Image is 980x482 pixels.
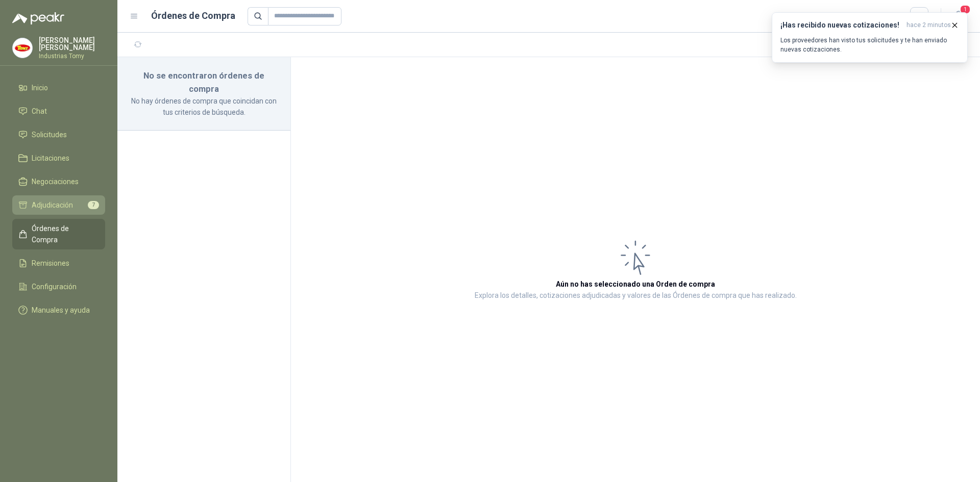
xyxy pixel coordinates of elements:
[960,5,971,14] span: 1
[12,102,105,121] a: Chat
[12,277,105,296] a: Configuración
[475,290,797,302] p: Explora los detalles, cotizaciones adjudicadas y valores de las Órdenes de compra que has realizado.
[772,12,968,63] button: ¡Has recibido nuevas cotizaciones!hace 2 minutos Los proveedores han visto tus solicitudes y te h...
[12,78,105,97] a: Inicio
[780,21,902,30] h3: ¡Has recibido nuevas cotizaciones!
[32,281,77,292] span: Configuración
[32,82,48,93] span: Inicio
[32,223,95,245] span: Órdenes de Compra
[151,9,235,23] h1: Órdenes de Compra
[130,69,278,95] h3: No se encontraron órdenes de compra
[32,153,69,164] span: Licitaciones
[12,172,105,191] a: Negociaciones
[556,278,715,290] h3: Aún no has seleccionado una Orden de compra
[13,38,32,58] img: Company Logo
[32,199,73,211] span: Adjudicación
[12,125,105,144] a: Solicitudes
[12,12,64,24] img: Logo peakr
[12,300,105,320] a: Manuales y ayuda
[906,21,951,30] span: hace 2 minutos
[12,253,105,273] a: Remisiones
[949,7,968,26] button: 1
[32,106,47,117] span: Chat
[12,148,105,168] a: Licitaciones
[32,258,69,269] span: Remisiones
[32,176,79,187] span: Negociaciones
[12,195,105,215] a: Adjudicación7
[39,53,105,59] p: Industrias Tomy
[39,37,105,51] p: [PERSON_NAME] [PERSON_NAME]
[130,95,278,118] p: No hay órdenes de compra que coincidan con tus criterios de búsqueda.
[12,219,105,249] a: Órdenes de Compra
[780,36,959,54] p: Los proveedores han visto tus solicitudes y te han enviado nuevas cotizaciones.
[32,129,67,140] span: Solicitudes
[32,305,90,316] span: Manuales y ayuda
[88,201,99,209] span: 7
